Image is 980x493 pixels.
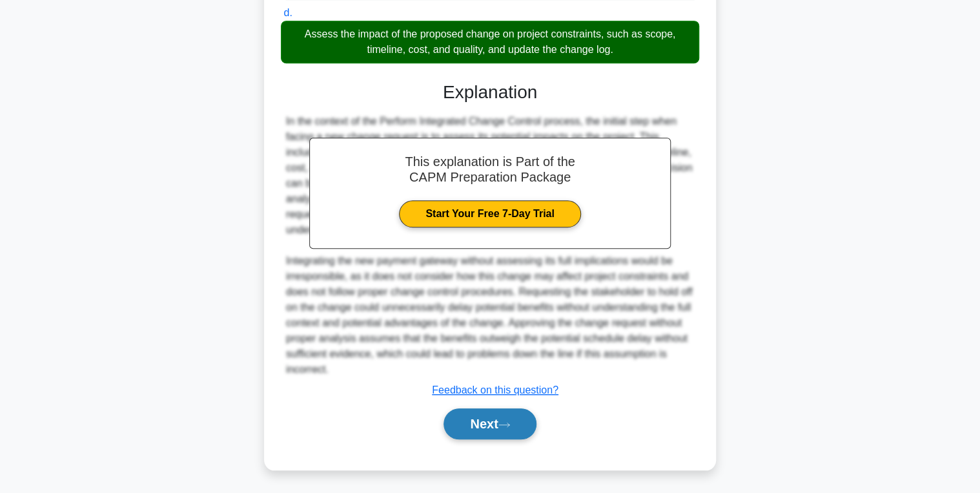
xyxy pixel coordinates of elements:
button: Next [444,408,536,439]
a: Feedback on this question? [432,384,558,395]
div: In the context of the Perform Integrated Change Control process, the initial step when facing a n... [286,114,694,377]
div: Assess the impact of the proposed change on project constraints, such as scope, timeline, cost, a... [281,21,699,63]
a: Start Your Free 7-Day Trial [399,200,580,227]
span: d. [283,7,292,18]
h3: Explanation [289,81,691,103]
